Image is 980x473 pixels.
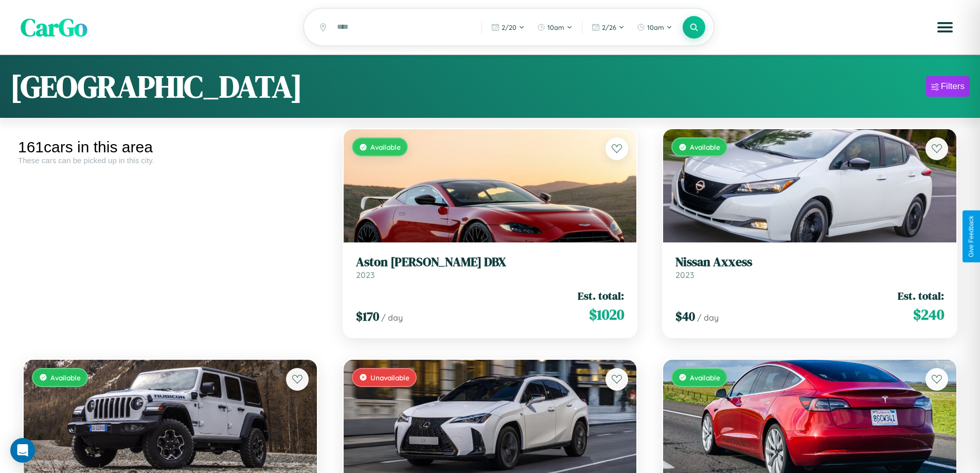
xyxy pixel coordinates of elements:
div: These cars can be picked up in this city. [18,156,323,165]
div: Open Intercom Messenger [10,438,35,463]
span: / day [381,312,403,323]
span: Available [690,373,720,382]
span: 10am [647,23,664,31]
span: 10am [547,23,564,31]
div: Filters [941,81,965,92]
span: 2023 [675,270,694,280]
span: Available [690,143,720,151]
span: $ 170 [356,308,379,325]
button: 2/20 [486,19,530,36]
span: $ 40 [675,308,695,325]
span: Est. total: [578,288,624,303]
h3: Nissan Axxess [675,255,944,270]
span: $ 1020 [589,304,624,325]
a: Aston [PERSON_NAME] DBX2023 [356,255,625,280]
button: 10am [532,19,578,36]
span: 2 / 26 [602,23,616,31]
button: Open menu [931,13,959,42]
span: Available [370,143,401,151]
h1: [GEOGRAPHIC_DATA] [10,65,302,108]
span: CarGo [21,10,87,44]
button: Filters [926,76,970,97]
span: 2 / 20 [502,23,516,31]
span: Unavailable [370,373,409,382]
div: Give Feedback [968,216,975,257]
span: $ 240 [913,304,944,325]
a: Nissan Axxess2023 [675,255,944,280]
span: Est. total: [898,288,944,303]
span: Available [50,373,81,382]
div: 161 cars in this area [18,138,323,156]
span: / day [697,312,719,323]
h3: Aston [PERSON_NAME] DBX [356,255,625,270]
button: 2/26 [586,19,630,36]
button: 10am [632,19,678,36]
span: 2023 [356,270,375,280]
